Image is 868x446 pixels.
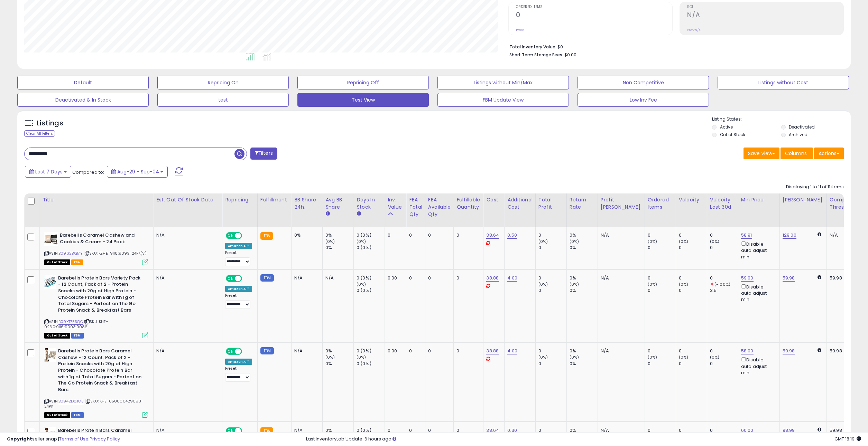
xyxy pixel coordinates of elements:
[834,436,861,442] span: 2025-09-12 18:19 GMT
[648,275,676,281] div: 0
[227,233,235,239] span: ON
[357,239,366,244] small: (0%)
[507,196,533,211] div: Additional Cost
[357,232,385,238] div: 0 (0%)
[648,361,676,367] div: 0
[25,166,71,178] button: Last 7 Days
[241,349,252,354] span: OFF
[538,275,566,281] div: 0
[789,132,807,137] label: Archived
[58,348,142,395] b: Barebells Protein Bars Caramel Cashew - 12 Count, Pack of 2 - Protein Snacks with 20g of High Pro...
[428,196,451,218] div: FBA Available Qty
[428,232,448,238] div: 0
[741,196,777,203] div: Min Price
[601,232,639,238] div: N/A
[601,275,639,281] div: N/A
[294,275,317,281] div: N/A
[157,76,289,89] button: Repricing On
[44,275,56,289] img: 51TCRE3sYWL._SL40_.jpg
[44,275,148,338] div: ASIN:
[486,232,499,239] a: 38.64
[601,196,642,211] div: Profit [PERSON_NAME]
[357,287,385,294] div: 0 (0%)
[720,132,745,137] label: Out of Stock
[84,250,147,256] span: | SKU: KEHE-9116:9093-24PK(V)
[35,168,63,175] span: Last 7 Days
[538,245,566,251] div: 0
[538,232,566,238] div: 0
[325,354,335,360] small: (0%)
[7,436,120,443] div: seller snap | |
[486,348,499,354] a: 38.88
[538,361,566,367] div: 0
[260,196,288,203] div: Fulfillment
[710,287,738,294] div: 3.5
[679,232,707,238] div: 0
[156,196,219,203] div: Est. Out Of Stock Date
[718,76,849,89] button: Listings without Cost
[486,196,501,203] div: Cost
[325,211,330,217] small: Avg BB Share.
[241,233,252,239] span: OFF
[830,275,863,281] div: 59.98
[570,287,598,294] div: 0%
[538,282,548,287] small: (0%)
[648,348,676,354] div: 0
[225,286,252,292] div: Amazon AI *
[507,275,517,282] a: 4.00
[741,348,754,354] a: 58.00
[710,232,738,238] div: 0
[564,51,576,58] span: $0.00
[570,361,598,367] div: 0%
[294,348,317,354] div: N/A
[710,239,720,244] small: (0%)
[781,148,813,159] button: Columns
[486,275,499,282] a: 38.88
[71,412,84,418] span: FBM
[90,436,120,442] a: Privacy Policy
[509,42,839,50] li: $0
[814,148,844,159] button: Actions
[357,275,385,281] div: 0 (0%)
[538,287,566,294] div: 0
[357,348,385,354] div: 0 (0%)
[17,93,149,107] button: Deactivated & In Stock
[710,348,738,354] div: 0
[156,232,217,238] p: N/A
[71,259,83,265] span: FBA
[325,245,353,251] div: 0%
[409,196,422,218] div: FBA Total Qty
[294,196,320,211] div: BB Share 24h.
[294,232,317,238] div: 0%
[225,293,252,309] div: Preset:
[357,282,366,287] small: (0%)
[741,275,754,282] a: 59.00
[648,196,673,211] div: Ordered Items
[710,354,720,360] small: (0%)
[538,348,566,354] div: 0
[44,348,148,417] div: ASIN:
[71,333,84,339] span: FBM
[507,232,517,239] a: 0.50
[720,124,733,130] label: Active
[157,93,289,107] button: test
[156,348,217,354] p: N/A
[58,250,83,256] a: B0962BXB7Y
[357,354,366,360] small: (0%)
[712,116,851,123] p: Listing States:
[507,348,517,354] a: 4.00
[456,275,478,281] div: 0
[570,282,579,287] small: (0%)
[225,250,252,266] div: Preset:
[107,166,168,178] button: Aug-29 - Sep-04
[260,274,274,282] small: FBM
[679,196,704,203] div: Velocity
[44,412,70,418] span: All listings that are currently out of stock and unavailable for purchase on Amazon
[456,348,478,354] div: 0
[783,196,824,203] div: [PERSON_NAME]
[409,232,420,238] div: 0
[43,196,150,203] div: Title
[538,239,548,244] small: (0%)
[409,275,420,281] div: 0
[710,361,738,367] div: 0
